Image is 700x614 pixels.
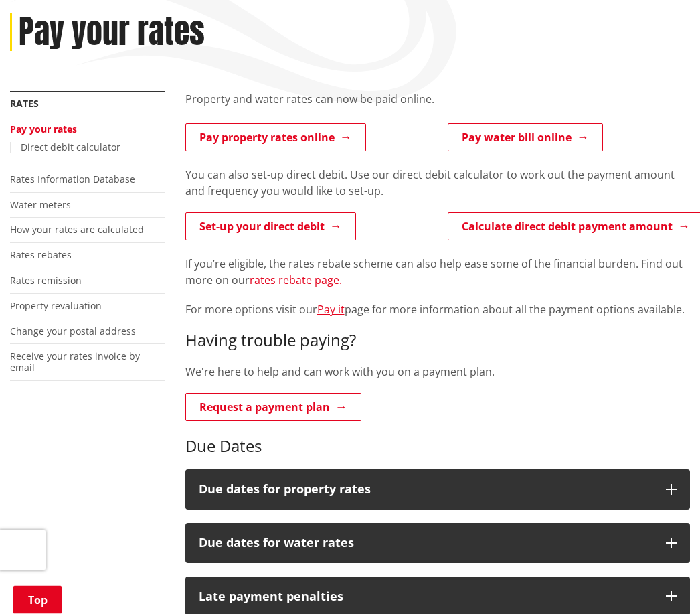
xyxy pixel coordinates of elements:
a: Pay water bill online [448,124,603,152]
a: Change your postal address [10,325,136,338]
a: rates rebate page. [250,273,342,288]
a: Pay property rates online [185,124,366,152]
h3: Having trouble paying? [185,331,691,351]
h3: Due dates for property rates [199,483,653,497]
a: How your rates are calculated [10,224,144,236]
div: Property and water rates can now be paid online. [185,92,691,124]
a: Pay your rates [10,123,77,136]
a: Rates [10,98,39,110]
a: Top [13,586,62,614]
a: Property revaluation [10,300,102,313]
h3: Due Dates [185,437,691,457]
h1: Pay your rates [19,13,205,52]
a: Set-up your direct debit [185,213,356,241]
p: For more options visit our page for more information about all the payment options available. [185,302,691,318]
h3: Late payment penalties [199,591,653,604]
a: Request a payment plan [185,394,361,422]
a: Rates Information Database [10,173,135,186]
h3: Due dates for water rates [199,537,653,550]
button: Due dates for property rates [185,470,691,510]
p: You can also set-up direct debit. Use our direct debit calculator to work out the payment amount ... [185,167,691,200]
iframe: Messenger Launcher [638,558,687,606]
a: Rates rebates [10,249,72,262]
a: Water meters [10,199,71,212]
p: If you’re eligible, the rates rebate scheme can also help ease some of the financial burden. Find... [185,256,691,289]
a: Pay it [317,303,345,317]
p: We're here to help and can work with you on a payment plan. [185,364,691,380]
a: Direct debit calculator [21,141,120,154]
a: Rates remission [10,275,82,287]
button: Due dates for water rates [185,524,691,564]
a: Receive your rates invoice by email [10,350,140,374]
